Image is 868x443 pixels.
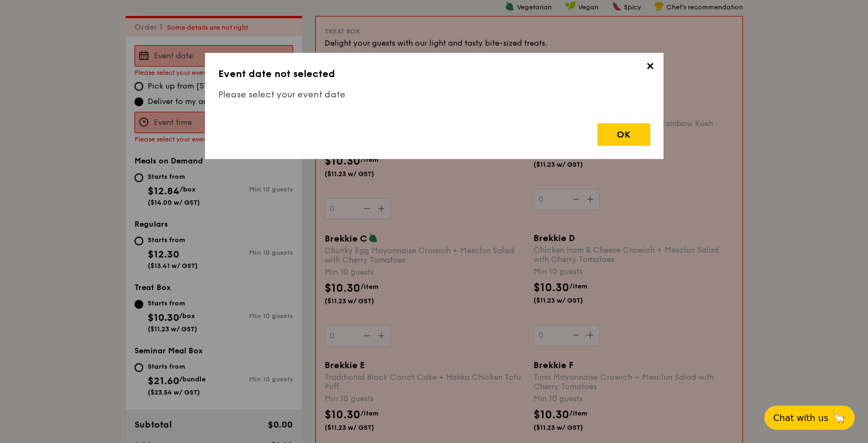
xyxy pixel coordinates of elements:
[218,88,650,101] h4: Please select your event date
[597,123,650,146] div: OK
[764,406,855,430] button: Chat with us🦙
[833,412,846,424] span: 🦙
[218,66,650,81] h3: Event date not selected
[773,413,828,423] span: Chat with us
[643,61,658,76] span: ✕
